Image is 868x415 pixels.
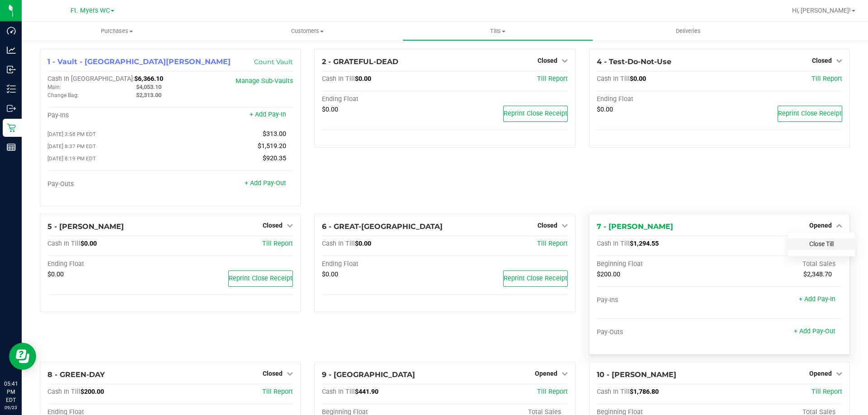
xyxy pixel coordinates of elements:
span: 9 - [GEOGRAPHIC_DATA] [322,370,415,379]
inline-svg: Inventory [7,84,16,93]
a: Till Report [262,388,293,396]
button: Reprint Close Receipt [778,106,842,122]
span: 5 - [PERSON_NAME] [47,222,124,231]
span: Hi, [PERSON_NAME]! [792,7,851,14]
button: Reprint Close Receipt [503,270,568,287]
a: Count Vault [254,58,293,66]
span: 6 - GREAT-[GEOGRAPHIC_DATA] [322,222,443,231]
span: Cash In Till [322,388,355,396]
span: $313.00 [263,130,286,138]
span: Ft. Myers WC [71,7,110,14]
span: Closed [538,57,557,64]
a: Till Report [262,240,293,247]
a: Till Report [537,75,568,83]
span: Closed [263,222,283,229]
button: Reprint Close Receipt [503,106,568,122]
div: Ending Float [47,260,170,268]
span: $441.90 [355,388,378,396]
span: $0.00 [630,75,646,83]
span: $0.00 [47,270,64,278]
span: Cash In Till [47,240,80,247]
span: Customers [212,27,402,35]
a: + Add Pay-In [250,111,286,118]
span: $0.00 [80,240,97,247]
div: Pay-Outs [597,328,720,336]
button: Reprint Close Receipt [228,270,293,287]
span: [DATE] 3:58 PM EDT [47,131,96,137]
span: $0.00 [322,106,338,113]
span: 4 - Test-Do-Not-Use [597,57,671,66]
a: + Add Pay-In [799,295,835,303]
inline-svg: Analytics [7,46,16,55]
span: 7 - [PERSON_NAME] [597,222,673,231]
span: 2 - GRATEFUL-DEAD [322,57,398,66]
div: Ending Float [322,260,445,268]
span: $4,053.10 [136,84,161,90]
span: Cash In Till [322,240,355,247]
span: [DATE] 8:37 PM EDT [47,143,96,149]
div: Total Sales [719,260,842,268]
span: Cash In Till [597,388,630,396]
span: Cash In Till [47,388,80,396]
inline-svg: Reports [7,143,16,152]
span: 10 - [PERSON_NAME] [597,370,676,379]
a: Till Report [537,240,568,247]
span: $200.00 [597,270,620,278]
div: Beginning Float [597,260,720,268]
span: Cash In [GEOGRAPHIC_DATA]: [47,75,134,83]
a: Till Report [811,388,842,396]
span: $1,786.80 [630,388,659,396]
span: $1,294.55 [630,240,659,247]
div: Pay-Ins [47,112,170,120]
span: $6,366.10 [134,75,163,83]
span: Cash In Till [597,240,630,247]
span: Tills [403,27,592,35]
div: Ending Float [597,95,720,103]
a: Close Till [809,240,834,247]
span: Till Report [811,75,842,83]
div: Pay-Outs [47,180,170,188]
div: Pay-Ins [597,296,720,304]
a: + Add Pay-Out [794,327,835,335]
span: Main: [47,84,61,90]
span: 1 - Vault - [GEOGRAPHIC_DATA][PERSON_NAME] [47,57,231,66]
span: Reprint Close Receipt [504,110,567,117]
span: Reprint Close Receipt [778,110,842,117]
span: [DATE] 8:19 PM EDT [47,155,96,162]
a: Customers [212,22,402,41]
span: $200.00 [80,388,104,396]
a: Deliveries [593,22,783,41]
span: $0.00 [355,75,371,83]
p: 09/23 [4,404,18,411]
a: + Add Pay-Out [245,179,286,187]
iframe: Resource center [9,343,36,370]
span: $0.00 [322,270,338,278]
a: Tills [402,22,593,41]
span: Cash In Till [322,75,355,83]
span: Opened [809,370,832,377]
span: Cash In Till [597,75,630,83]
span: Reprint Close Receipt [229,275,292,282]
span: $2,348.70 [803,270,832,278]
span: $2,313.00 [136,92,161,98]
p: 05:41 PM EDT [4,380,18,404]
span: $0.00 [355,240,371,247]
inline-svg: Outbound [7,104,16,113]
span: Opened [809,222,832,229]
a: Till Report [537,388,568,396]
span: Deliveries [664,27,713,35]
inline-svg: Inbound [7,65,16,74]
span: Change Bag: [47,92,79,98]
span: Closed [812,57,832,64]
inline-svg: Dashboard [7,26,16,35]
span: $1,519.20 [258,142,286,150]
span: Closed [538,222,557,229]
span: Closed [263,370,283,377]
span: Purchases [22,27,212,35]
